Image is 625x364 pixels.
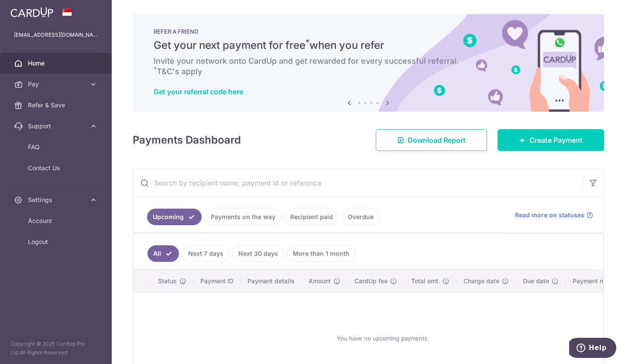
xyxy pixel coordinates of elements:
[515,211,593,220] a: Read more on statuses
[28,196,86,204] span: Settings
[28,80,86,89] span: Pay
[233,245,284,262] a: Next 30 days
[28,237,86,246] span: Logout
[28,59,86,68] span: Home
[28,164,86,172] span: Contact Us
[147,209,202,225] a: Upcoming
[529,135,583,145] span: Create Payment
[154,28,583,35] p: REFER A FRIEND
[408,135,466,145] span: Download Report
[309,277,331,285] span: Amount
[28,216,86,225] span: Account
[28,122,86,130] span: Support
[354,277,388,285] span: CardUp fee
[28,143,86,151] span: FAQ
[193,270,240,292] th: Payment ID
[133,14,604,112] img: RAF banner
[498,129,604,151] a: Create Payment
[133,132,241,148] h4: Payments Dashboard
[28,101,86,110] span: Refer & Save
[523,277,549,285] span: Due date
[287,245,355,262] a: More than 1 month
[411,277,440,285] span: Total amt.
[464,277,499,285] span: Charge date
[342,209,379,225] a: Overdue
[569,338,616,360] iframe: Opens a widget where you can find more information
[10,7,53,17] img: CardUp
[154,38,583,52] h5: Get your next payment for free when you refer
[240,270,302,292] th: Payment details
[154,56,583,77] h6: Invite your network onto CardUp and get rewarded for every successful referral. T&C's apply
[148,245,179,262] a: All
[133,169,583,197] input: Search by recipient name, payment id or reference
[14,31,98,39] p: [EMAIL_ADDRESS][DOMAIN_NAME]
[154,87,243,96] a: Get your referral code here
[285,209,339,225] a: Recipient paid
[376,129,487,151] a: Download Report
[515,211,584,220] span: Read more on statuses
[205,209,281,225] a: Payments on the way
[182,245,229,262] a: Next 7 days
[158,277,177,285] span: Status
